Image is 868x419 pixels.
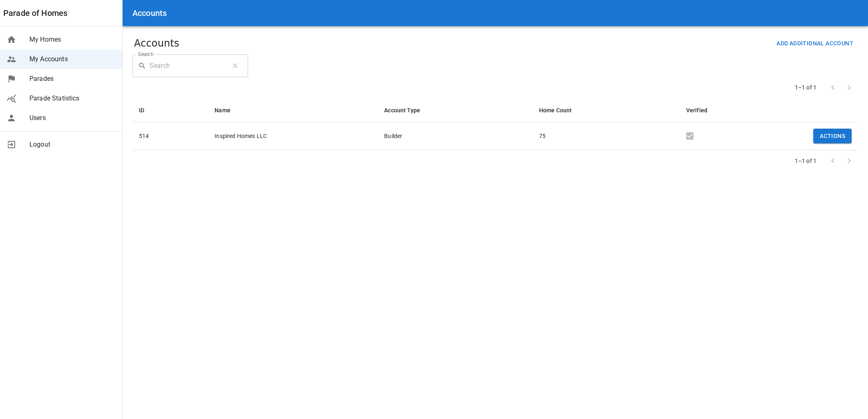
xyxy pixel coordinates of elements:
span: My Homes [29,35,116,45]
span: Verified [686,105,718,115]
p: 1–1 of 1 [795,157,817,165]
label: Search [138,51,153,58]
span: Logout [29,140,116,149]
span: Parade Statistics [29,94,116,103]
td: Inspired Homes LLC [208,122,378,150]
a: Parade of Homes [3,7,67,20]
svg: Search [138,62,146,70]
h1: Accounts [134,36,179,51]
button: Add Additional Account [773,36,857,51]
td: Builder [378,122,532,150]
span: Users [29,113,116,123]
span: ID [139,105,155,115]
h6: Accounts [132,7,167,20]
span: Parades [29,74,116,84]
p: 1–1 of 1 [795,83,817,91]
td: 75 [532,122,680,150]
span: My Accounts [29,54,116,64]
td: 514 [132,122,208,150]
span: Name [215,105,241,115]
input: Search [150,54,224,77]
span: Home Count [539,105,583,115]
span: Account Type [384,105,431,115]
button: Actions [813,129,852,144]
